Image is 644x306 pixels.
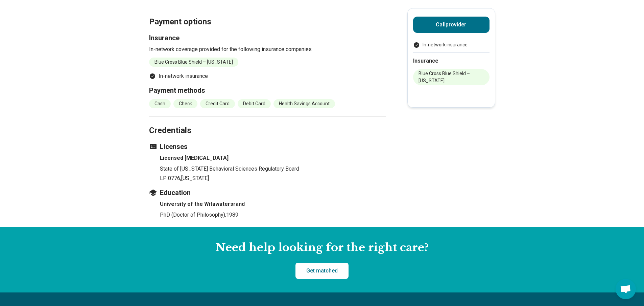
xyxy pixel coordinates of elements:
p: PhD (Doctor of Philosophy) , 1989 [160,211,386,219]
li: In-network insurance [149,72,386,80]
h3: Payment methods [149,86,386,95]
p: LP 0776 [160,174,386,182]
h4: University of the Witawatersrand [160,200,386,208]
li: Check [173,99,197,108]
p: In-network coverage provided for the following insurance companies [149,45,386,53]
ul: Payment options [413,41,490,48]
div: Open chat [616,279,636,299]
li: Credit Card [200,99,235,108]
li: Health Savings Account [273,99,335,108]
li: In-network insurance [413,41,490,48]
h2: Need help looking for the right care? [5,241,639,255]
h3: Education [149,188,386,197]
li: Debit Card [238,99,271,108]
li: Blue Cross Blue Shield – [US_STATE] [413,69,490,85]
li: Blue Cross Blue Shield – [US_STATE] [149,58,238,67]
h3: Insurance [149,33,386,43]
span: , [US_STATE] [180,175,209,181]
ul: Payment options [149,72,386,80]
li: Cash [149,99,171,108]
button: Callprovider [413,17,490,33]
p: State of [US_STATE] Behavioral Sciences Regulatory Board [160,165,386,173]
h4: Licensed [MEDICAL_DATA] [160,154,386,162]
h3: Licenses [149,142,386,151]
a: Get matched [295,263,349,279]
h2: Credentials [149,109,386,136]
h2: Insurance [413,57,490,65]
